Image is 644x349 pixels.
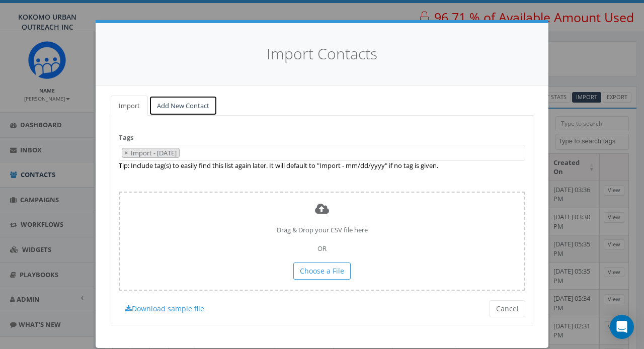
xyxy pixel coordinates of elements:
textarea: Search [182,149,187,158]
label: Tags [119,133,133,142]
span: OR [317,244,327,253]
span: × [124,148,128,157]
a: Import [111,96,148,116]
span: Import - [DATE] [130,148,179,157]
li: Import - 08/28/2025 [122,148,180,158]
a: Download sample file [119,300,211,317]
h4: Import Contacts [111,43,533,65]
a: Add New Contact [149,96,217,116]
label: Tip: Include tag(s) to easily find this list again later. It will default to "Import - mm/dd/yyyy... [119,161,438,170]
span: Choose a File [300,266,344,276]
button: Remove item [122,148,130,158]
div: Open Intercom Messenger [610,315,634,339]
button: Cancel [490,300,525,317]
div: Drag & Drop your CSV file here [119,192,525,291]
